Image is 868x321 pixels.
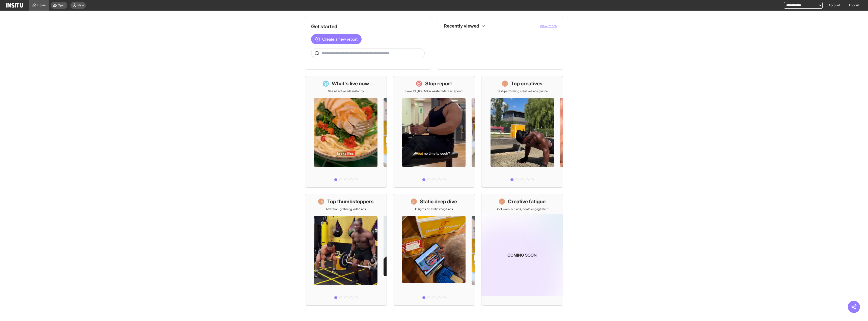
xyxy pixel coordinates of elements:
[540,24,557,28] span: View more
[425,80,452,87] h1: Stop report
[393,194,475,306] a: Static deep diveInsights on static image ads
[6,3,23,8] img: Logo
[305,194,387,306] a: Top thumbstoppersAttention-grabbing video ads
[332,80,369,87] h1: What's live now
[322,36,358,42] span: Create a new report
[327,198,374,205] h1: Top thumbstoppers
[393,76,475,188] a: Stop reportSave £13,660.50 in wasted Meta ad spend
[311,23,425,30] h1: Get started
[420,198,457,205] h1: Static deep dive
[415,207,453,211] p: Insights on static image ads
[58,3,65,7] span: Open
[497,89,548,93] p: Best-performing creatives at a glance
[37,3,46,7] span: Home
[540,23,557,29] button: View more
[311,34,362,44] button: Create a new report
[326,207,366,211] p: Attention-grabbing video ads
[405,89,463,93] p: Save £13,660.50 in wasted Meta ad spend
[511,80,542,87] h1: Top creatives
[305,76,387,188] a: What's live nowSee all active ads instantly
[77,3,84,7] span: New
[481,76,563,188] a: Top creativesBest-performing creatives at a glance
[328,89,364,93] p: See all active ads instantly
